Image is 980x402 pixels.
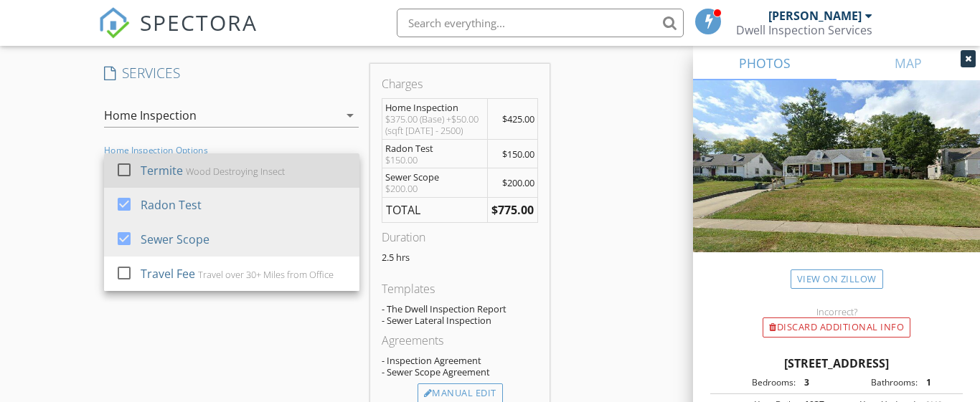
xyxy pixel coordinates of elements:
[385,113,484,136] div: $375.00 (Base) +$50.00 (sqft [DATE] - 2500)
[715,376,796,389] div: Bedrooms:
[382,198,488,223] td: TOTAL
[140,7,258,37] span: SPECTORA
[502,148,534,161] span: $150.00
[491,202,534,218] strong: $775.00
[141,265,195,282] div: Travel Fee
[710,355,963,372] div: [STREET_ADDRESS]
[385,154,484,166] div: $150.00
[186,166,285,177] div: Wood Destroying Insect
[397,9,684,37] input: Search everything...
[382,303,538,315] div: - The Dwell Inspection Report
[104,64,359,82] h4: SERVICES
[382,366,538,378] div: - Sewer Scope Agreement
[141,162,183,179] div: Termite
[502,113,534,125] span: $425.00
[791,269,883,289] a: View on Zillow
[382,280,538,297] div: Templates
[385,143,484,154] div: Radon Test
[98,19,258,49] a: SPECTORA
[502,176,534,189] span: $200.00
[763,317,910,338] div: Discard Additional info
[693,306,980,317] div: Incorrect?
[141,196,202,214] div: Radon Test
[693,80,980,287] img: streetview
[141,231,209,248] div: Sewer Scope
[341,107,359,124] i: arrow_drop_down
[104,109,197,122] div: Home Inspection
[382,75,538,92] div: Charges
[382,332,538,349] div: Agreements
[198,269,334,280] div: Travel over 30+ Miles from Office
[837,46,980,80] a: MAP
[918,376,958,389] div: 1
[693,46,837,80] a: PHOTOS
[768,9,862,23] div: [PERSON_NAME]
[385,102,484,113] div: Home Inspection
[382,229,538,246] div: Duration
[382,315,538,326] div: - Sewer Lateral Inspection
[98,7,130,39] img: The Best Home Inspection Software - Spectora
[385,183,484,194] div: $200.00
[382,355,538,366] div: - Inspection Agreement
[736,23,872,37] div: Dwell Inspection Services
[385,171,484,183] div: Sewer Scope
[382,252,538,263] p: 2.5 hrs
[796,376,837,389] div: 3
[837,376,918,389] div: Bathrooms:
